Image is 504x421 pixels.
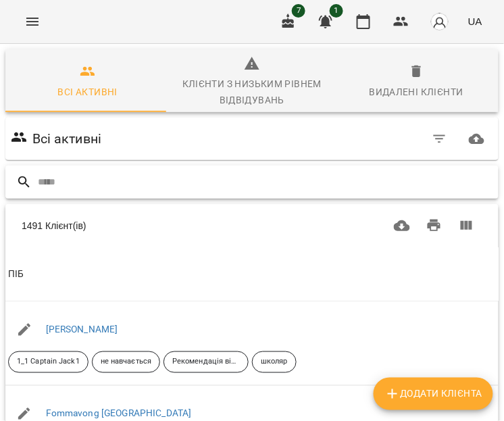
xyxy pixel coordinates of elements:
p: 1_1 Captain Jack1 [17,356,80,368]
button: Друк [418,209,451,242]
a: Fommavong [GEOGRAPHIC_DATA] [46,408,192,419]
button: Menu [16,5,49,38]
span: UA [468,14,482,28]
p: школяр [261,356,288,368]
h6: Всі активні [32,128,102,149]
a: [PERSON_NAME] [46,324,118,335]
div: Рекомендація від друзів знайомих тощо [163,351,249,373]
p: не навчається [101,356,151,368]
div: 1_1 Captain Jack1 [8,351,89,373]
div: школяр [252,351,297,373]
span: 1 [330,4,343,18]
button: Вигляд колонок [450,209,482,242]
div: не навчається [92,351,160,373]
button: Додати клієнта [374,378,493,410]
div: Sort [8,266,24,282]
div: Клієнти з низьким рівнем відвідувань [178,76,326,108]
div: ПІБ [8,266,24,282]
span: 7 [292,4,305,18]
div: 1491 Клієнт(ів) [22,214,236,238]
div: Table Toolbar [5,204,499,247]
button: UA [463,9,488,34]
button: Завантажити CSV [386,209,418,242]
div: Видалені клієнти [370,84,463,100]
img: avatar_s.png [430,12,449,31]
div: Всі активні [58,84,118,100]
p: Рекомендація від друзів знайомих тощо [172,356,240,368]
span: Додати клієнта [384,386,482,402]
